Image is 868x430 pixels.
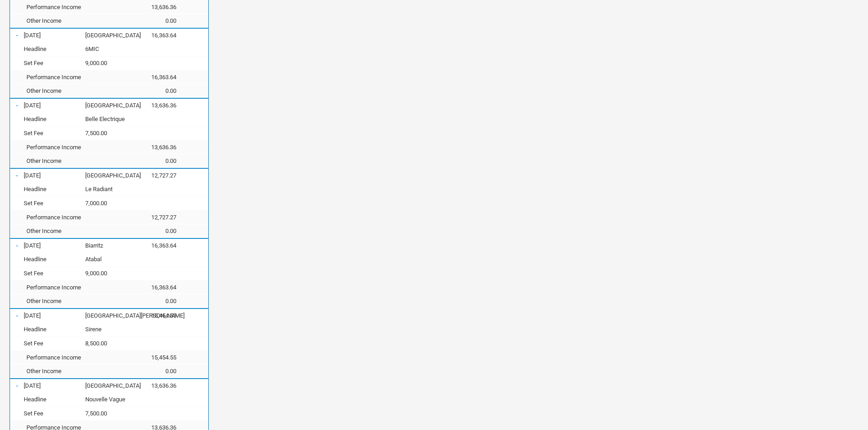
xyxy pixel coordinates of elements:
[85,270,131,277] div: 9,000.00
[24,270,85,277] div: Set Fee
[24,144,131,151] div: Performance Income
[24,60,85,66] div: Set Fee
[24,157,131,164] div: Other Income
[24,4,131,10] div: Performance Income
[24,396,85,403] div: Headline
[24,32,85,39] div: 12-Oct-25
[131,74,185,81] div: 16,363.64
[85,312,131,319] div: La Rochelle
[10,171,24,180] div: -
[85,116,131,122] div: Belle Electrique
[24,340,85,347] div: Set Fee
[24,298,131,304] div: Other Income
[10,311,24,320] div: -
[85,396,131,403] div: Nouvelle Vague
[24,228,131,234] div: Other Income
[131,4,185,10] div: 13,636.36
[131,32,185,39] div: 16,363.64
[24,74,131,81] div: Performance Income
[131,102,185,109] div: 13,636.36
[85,102,131,109] div: Grenoble
[10,381,24,390] div: -
[24,17,131,24] div: Other Income
[24,130,85,137] div: Set Fee
[24,242,85,249] div: 16-Oct-25
[24,312,85,319] div: 17-Oct-25
[85,382,131,389] div: Saint-Malo
[10,30,24,40] div: -
[24,382,85,389] div: 18-Oct-25
[24,172,85,179] div: 14-Oct-25
[24,102,85,109] div: 13-Oct-25
[85,186,131,192] div: Le Radiant
[131,214,185,221] div: 12,727.27
[131,382,185,389] div: 13,636.36
[24,410,85,417] div: Set Fee
[131,144,185,151] div: 13,636.36
[85,172,131,179] div: Lyon
[24,326,85,333] div: Headline
[10,241,24,250] div: -
[131,312,185,319] div: 15,454.55
[24,214,131,221] div: Performance Income
[85,242,131,249] div: Biarritz
[85,32,131,39] div: Aix-en-Provence
[131,354,185,361] div: 15,454.55
[131,284,185,291] div: 16,363.64
[24,186,85,192] div: Headline
[131,87,185,94] div: 0.00
[24,46,85,52] div: Headline
[85,46,131,52] div: 6MIC
[24,354,131,361] div: Performance Income
[131,172,185,179] div: 12,727.27
[24,200,85,207] div: Set Fee
[24,116,85,122] div: Headline
[24,368,131,374] div: Other Income
[131,157,185,164] div: 0.00
[131,368,185,374] div: 0.00
[131,298,185,304] div: 0.00
[85,410,131,417] div: 7,500.00
[24,256,85,263] div: Headline
[131,228,185,234] div: 0.00
[85,340,131,347] div: 8,500.00
[24,284,131,291] div: Performance Income
[85,326,131,333] div: Sirene
[131,17,185,24] div: 0.00
[85,60,131,66] div: 9,000.00
[131,242,185,249] div: 16,363.64
[85,130,131,137] div: 7,500.00
[85,256,131,263] div: Atabal
[24,87,131,94] div: Other Income
[85,200,131,207] div: 7,000.00
[10,101,24,110] div: -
